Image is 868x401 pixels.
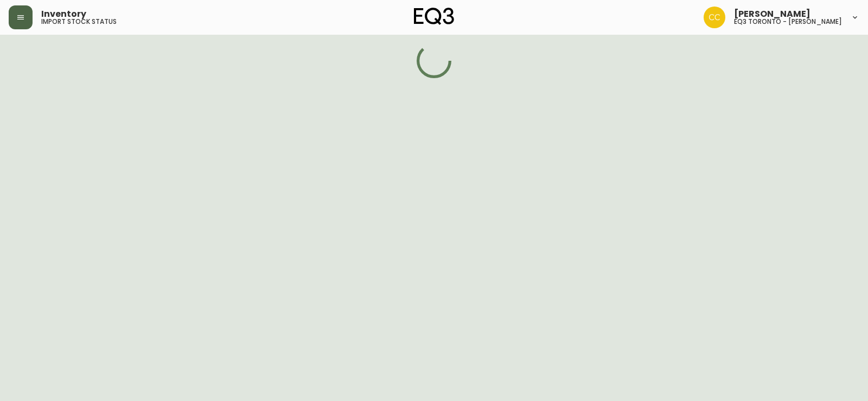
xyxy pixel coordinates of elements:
img: ec7176bad513007d25397993f68ebbfb [704,7,725,28]
img: logo [414,8,454,25]
span: [PERSON_NAME] [734,10,810,18]
h5: import stock status [41,18,117,25]
span: Inventory [41,10,86,18]
h5: eq3 toronto - [PERSON_NAME] [734,18,842,25]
